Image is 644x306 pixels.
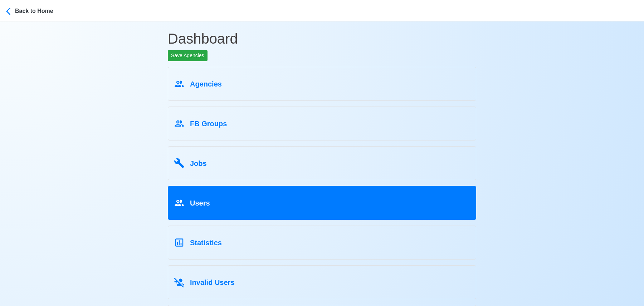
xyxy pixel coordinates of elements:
span: Agencies [190,80,222,88]
h1: Dashboard [168,21,476,50]
div: Back to Home [15,5,69,15]
span: FB Groups [190,120,227,128]
span: Users [190,199,210,207]
span: Invalid Users [190,278,235,286]
button: Back to Home [6,2,69,19]
a: Agencies [168,67,476,101]
a: FB Groups [168,107,476,140]
button: Save Agencies [168,50,208,61]
a: Invalid Users [168,265,476,299]
a: Users [168,186,476,220]
span: Jobs [190,159,207,167]
a: Statistics [168,226,476,260]
a: Jobs [168,146,476,180]
span: Statistics [190,239,222,247]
